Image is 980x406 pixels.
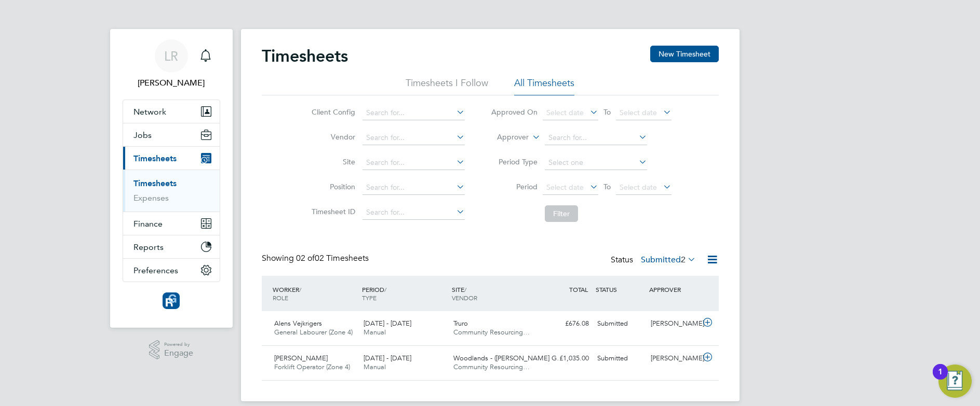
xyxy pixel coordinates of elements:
[364,362,386,371] span: Manual
[123,147,220,170] button: Timesheets
[308,132,355,142] label: Vendor
[452,293,477,302] span: VENDOR
[133,130,152,140] span: Jobs
[364,319,411,328] span: [DATE] - [DATE]
[123,39,220,89] a: LR[PERSON_NAME]
[133,265,178,275] span: Preferences
[133,242,164,252] span: Reports
[123,170,220,212] div: Timesheets
[296,253,315,263] span: 02 of
[545,131,647,145] input: Search for...
[273,293,288,302] span: ROLE
[262,253,371,264] div: Showing
[453,354,563,362] span: Woodlands - ([PERSON_NAME] G…
[163,292,179,309] img: resourcinggroup-logo-retina.png
[406,77,488,95] li: Timesheets I Follow
[363,205,465,220] input: Search for...
[681,255,686,265] span: 2
[270,280,360,307] div: WORKER
[363,106,465,120] input: Search for...
[453,362,530,371] span: Community Resourcing…
[364,354,411,362] span: [DATE] - [DATE]
[569,285,588,293] span: TOTAL
[647,280,701,299] div: APPROVER
[363,156,465,170] input: Search for...
[514,77,574,95] li: All Timesheets
[938,365,972,398] button: Open Resource Center, 1 new notification
[453,319,468,328] span: Truro
[274,354,328,362] span: [PERSON_NAME]
[491,182,538,191] label: Period
[641,255,696,265] label: Submitted
[123,259,220,282] button: Preferences
[600,105,614,119] span: To
[620,183,657,192] span: Select date
[364,328,386,337] span: Manual
[164,49,178,63] span: LR
[384,285,386,293] span: /
[274,362,350,371] span: Forklift Operator (Zone 4)
[308,182,355,191] label: Position
[620,108,657,117] span: Select date
[123,235,220,258] button: Reports
[650,46,719,62] button: New Timesheet
[545,156,647,170] input: Select one
[123,77,220,89] span: Leanne Rayner
[453,328,530,337] span: Community Resourcing…
[274,328,353,337] span: General Labourer (Zone 4)
[149,340,193,360] a: Powered byEngage
[133,193,169,203] a: Expenses
[546,108,584,117] span: Select date
[299,285,301,293] span: /
[546,183,584,192] span: Select date
[611,253,698,268] div: Status
[362,293,377,302] span: TYPE
[539,350,593,367] div: £1,035.00
[593,280,647,299] div: STATUS
[308,157,355,166] label: Site
[133,178,177,188] a: Timesheets
[308,107,355,117] label: Client Config
[600,180,614,193] span: To
[482,132,529,143] label: Approver
[449,280,539,307] div: SITE
[123,123,220,146] button: Jobs
[262,46,348,66] h2: Timesheets
[123,212,220,235] button: Finance
[164,349,193,358] span: Engage
[647,350,701,367] div: [PERSON_NAME]
[363,131,465,145] input: Search for...
[133,219,163,229] span: Finance
[133,107,166,117] span: Network
[938,372,943,385] div: 1
[308,207,355,216] label: Timesheet ID
[359,280,449,307] div: PERIOD
[123,292,220,309] a: Go to home page
[647,315,701,332] div: [PERSON_NAME]
[491,107,538,117] label: Approved On
[363,180,465,195] input: Search for...
[164,340,193,349] span: Powered by
[539,315,593,332] div: £676.08
[133,153,177,163] span: Timesheets
[123,100,220,123] button: Network
[274,319,322,328] span: Alens Vejkrigers
[545,205,578,222] button: Filter
[464,285,466,293] span: /
[593,315,647,332] div: Submitted
[296,253,369,263] span: 02 Timesheets
[491,157,538,166] label: Period Type
[110,29,233,328] nav: Main navigation
[593,350,647,367] div: Submitted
